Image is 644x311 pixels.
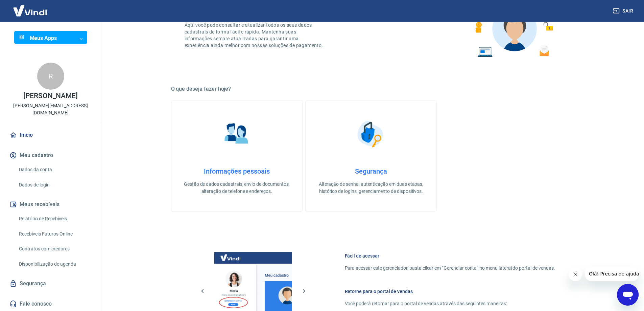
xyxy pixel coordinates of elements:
span: Olá! Precisa de ajuda? [4,5,57,10]
a: Dados da conta [16,163,93,177]
a: Dados de login [16,178,93,192]
a: Informações pessoaisInformações pessoaisGestão de dados cadastrais, envio de documentos, alteraçã... [171,101,303,212]
img: Segurança [354,117,388,151]
a: Segurança [8,276,93,291]
div: R [37,63,64,90]
a: Disponibilização de agenda [16,257,93,271]
iframe: Botão para abrir a janela de mensagens [617,284,639,306]
button: Meu cadastro [8,148,93,163]
a: SegurançaSegurançaAlteração de senha, autenticação em duas etapas, histórico de logins, gerenciam... [305,101,437,212]
button: Sair [612,5,636,17]
p: [PERSON_NAME] [23,92,77,99]
a: Contratos com credores [16,242,93,256]
a: Relatório de Recebíveis [16,212,93,226]
p: Gestão de dados cadastrais, envio de documentos, alteração de telefone e endereços. [182,181,291,195]
img: Vindi [8,0,52,21]
a: Recebíveis Futuros Online [16,227,93,241]
button: Meus recebíveis [8,197,93,212]
p: Você poderá retornar para o portal de vendas através das seguintes maneiras: [345,300,555,307]
h4: Segurança [316,167,426,175]
a: Início [8,128,93,142]
p: Alteração de senha, autenticação em duas etapas, histórico de logins, gerenciamento de dispositivos. [316,181,426,195]
h4: Informações pessoais [182,167,291,175]
p: Para acessar este gerenciador, basta clicar em “Gerenciar conta” no menu lateral do portal de ven... [345,265,555,272]
h6: Fácil de acessar [345,252,555,259]
p: Aqui você pode consultar e atualizar todos os seus dados cadastrais de forma fácil e rápida. Mant... [185,22,325,49]
h6: Retorne para o portal de vendas [345,288,555,295]
img: Informações pessoais [220,117,254,151]
iframe: Mensagem da empresa [585,266,639,281]
h5: O que deseja fazer hoje? [171,86,571,92]
p: [PERSON_NAME][EMAIL_ADDRESS][DOMAIN_NAME] [5,102,96,116]
iframe: Fechar mensagem [569,268,582,281]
